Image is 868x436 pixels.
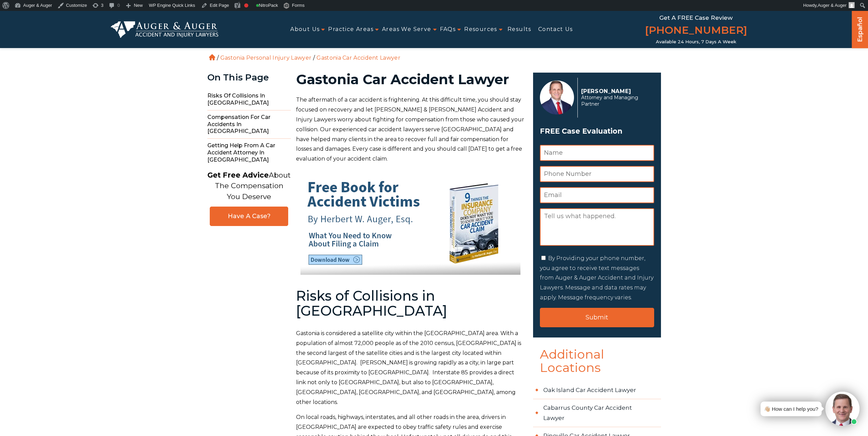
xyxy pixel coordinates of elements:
[825,392,859,426] img: Intaker widget Avatar
[328,22,373,37] a: Practice Areas
[290,22,320,37] a: About Us
[207,170,291,202] p: About The Compensation You Deserve
[764,404,818,414] div: 👋🏼 How can I help you?
[382,22,431,37] a: Areas We Serve
[507,22,531,37] a: Results
[581,88,650,94] p: [PERSON_NAME]
[207,89,291,110] span: Risks of Collisions in [GEOGRAPHIC_DATA]
[207,110,291,139] span: Compensation for Car Accidents in [GEOGRAPHIC_DATA]
[659,14,733,21] span: Get a FREE Case Review
[540,125,654,138] span: FREE Case Evaluation
[533,399,661,427] a: Cabarrus County Car Accident Lawyer
[207,73,291,82] div: On This Page
[300,174,520,275] img: book-horizontal-banner
[645,23,747,39] a: [PHONE_NUMBER]
[540,80,574,115] img: Herbert Auger
[207,139,291,167] span: Getting Help from a Car Accident Attorney in [GEOGRAPHIC_DATA]
[540,255,653,301] label: By Providing your phone number, you agree to receive text messages from Auger & Auger Accident an...
[855,11,866,46] a: Español
[464,22,497,37] a: Resources
[540,187,654,203] input: Email
[210,207,288,226] a: Have A Case?
[296,288,525,318] h2: Risks of Collisions in [GEOGRAPHIC_DATA]
[220,55,311,61] a: Gastonia Personal Injury Lawyer
[315,55,402,61] li: Gastonia Car Accident Lawyer
[296,73,525,86] h1: Gastonia Car Accident Lawyer
[540,308,654,327] input: Submit
[540,166,654,182] input: Phone Number
[533,348,661,381] span: Additional Locations
[207,171,269,179] strong: Get Free Advice
[540,145,654,161] input: Name
[440,22,456,37] a: FAQs
[296,95,525,164] p: The aftermath of a car accident is frightening. At this difficult time, you should stay focused o...
[538,22,573,37] a: Contact Us
[581,94,650,107] span: Attorney and Managing Partner
[533,381,661,399] a: Oak Island Car Accident Lawyer
[217,212,281,220] span: Have A Case?
[656,39,736,45] span: Available 24 Hours, 7 Days a Week
[209,54,215,60] a: Home
[296,329,525,407] p: Gastonia is considered a satellite city within the [GEOGRAPHIC_DATA] area. With a population of a...
[244,3,248,7] div: Focus keyphrase not set
[111,21,219,37] img: Auger & Auger Accident and Injury Lawyers Logo
[818,3,847,8] span: Auger & Auger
